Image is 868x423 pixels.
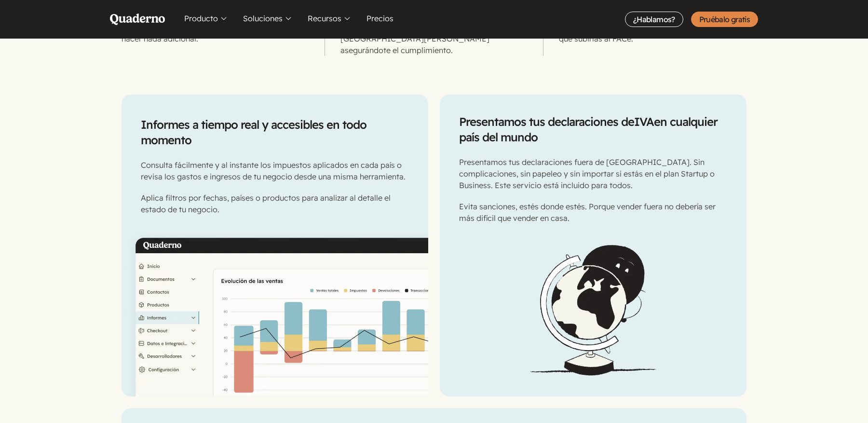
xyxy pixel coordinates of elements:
h2: Informes a tiempo real y accesibles en todo momento [141,117,409,148]
a: Pruébalo gratis [691,12,758,27]
h2: Presentamos tus declaraciones de en cualquier país del mundo [459,114,727,145]
img: Qoodle con un globo terráqueo [440,224,746,396]
p: Consulta fácilmente y al instante los impuestos aplicados en cada país o revisa los gastos e ingr... [141,159,409,182]
img: Ilustración de un informe con la evolución de las ventas en la interfaz de Quaderno [122,224,428,396]
a: ¿Hablamos? [625,12,683,27]
p: Aplica filtros por fechas, países o productos para analizar al detalle el estado de tu negocio. [141,192,409,215]
abbr: Impuesto sobre el Valor Añadido [634,114,654,129]
p: Evita sanciones, estés donde estés. Porque vender fuera no debería ser más difícil que vender en ... [459,201,727,224]
p: Presentamos tus declaraciones fuera de [GEOGRAPHIC_DATA]. Sin complicaciones, sin papeleo y sin i... [459,156,727,191]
